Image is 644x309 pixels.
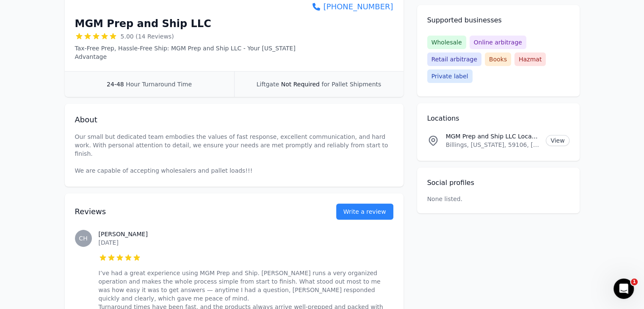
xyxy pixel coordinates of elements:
span: 1 [631,279,638,285]
p: Billings, [US_STATE], 59106, [GEOGRAPHIC_DATA] [446,141,539,149]
p: Our small but dedicated team embodies the values of fast response, excellent communication, and h... [75,132,393,175]
h3: [PERSON_NAME] [99,230,393,238]
span: Liftgate [257,81,279,88]
span: Wholesale [427,36,466,49]
p: MGM Prep and Ship LLC Location [446,132,539,141]
h2: Reviews [75,206,309,218]
span: Hour Turnaround Time [126,81,192,88]
span: Books [485,52,511,66]
time: [DATE] [99,239,119,246]
h2: Social profiles [427,178,569,188]
a: Write a review [336,204,393,220]
span: CH [79,235,87,241]
a: [PHONE_NUMBER] [305,1,393,13]
h2: Supported businesses [427,15,569,25]
span: Hazmat [514,52,546,66]
iframe: Intercom live chat [614,279,634,299]
span: 5.00 (14 Reviews) [121,32,174,41]
span: Private label [427,69,473,83]
h1: MGM Prep and Ship LLC [75,17,211,30]
span: for Pallet Shipments [321,81,381,88]
span: Online arbitrage [470,36,526,49]
p: Tax-Free Prep, Hassle-Free Ship: MGM Prep and Ship LLC - Your [US_STATE] Advantage [75,44,306,61]
a: View [546,135,569,146]
span: 24-48 [107,81,124,88]
p: None listed. [427,195,463,203]
h2: About [75,114,393,126]
span: Retail arbitrage [427,52,481,66]
span: Not Required [281,81,320,88]
h2: Locations [427,113,569,124]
